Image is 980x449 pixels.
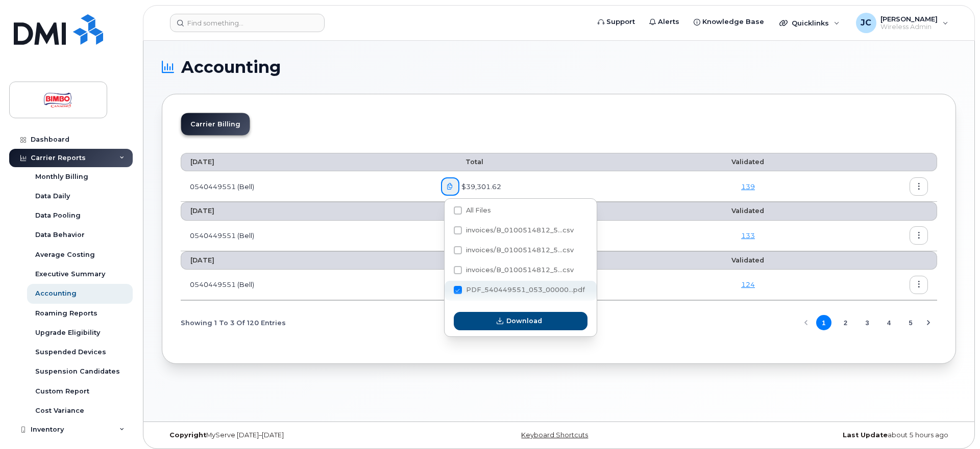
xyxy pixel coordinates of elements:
[671,153,826,171] th: Validated
[691,431,956,439] div: about 5 hours ago
[181,315,286,330] span: Showing 1 To 3 Of 120 Entries
[441,158,483,166] span: Total
[454,268,574,276] span: invoices/B_0100514812_540449551_23072025_DTL.csv
[181,171,432,202] td: 0540449551 (Bell)
[181,270,432,300] td: 0540449551 (Bell)
[181,153,432,171] th: [DATE]
[671,202,826,220] th: Validated
[454,228,574,236] span: invoices/B_0100514812_540449551_23072025_ACC.csv
[741,280,755,288] a: 124
[169,431,206,439] strong: Copyright
[441,207,483,215] span: Total
[843,431,888,439] strong: Last Update
[466,226,574,234] span: invoices/B_0100514812_5...csv
[454,312,587,330] button: Download
[441,256,483,264] span: Total
[454,248,574,256] span: invoices/B_0100514812_540449551_23072025_MOB.csv
[454,288,585,296] span: PDF_540449551_053_0000000000.pdf
[741,182,755,191] a: 139
[881,315,897,330] button: Page 4
[903,315,918,330] button: Page 5
[860,315,875,330] button: Page 3
[838,315,853,330] button: Page 2
[162,431,427,439] div: MyServe [DATE]–[DATE]
[521,431,588,439] a: Keyboard Shortcuts
[181,60,281,75] span: Accounting
[921,315,936,330] button: Next Page
[181,221,432,251] td: 0540449551 (Bell)
[466,206,491,214] span: All Files
[741,231,755,240] a: 133
[466,266,574,274] span: invoices/B_0100514812_5...csv
[816,315,831,330] button: Page 1
[181,251,432,270] th: [DATE]
[459,182,501,192] span: $39,301.62
[466,286,585,294] span: PDF_540449551_053_00000...pdf
[181,202,432,220] th: [DATE]
[671,251,826,270] th: Validated
[506,316,542,326] span: Download
[466,246,574,254] span: invoices/B_0100514812_5...csv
